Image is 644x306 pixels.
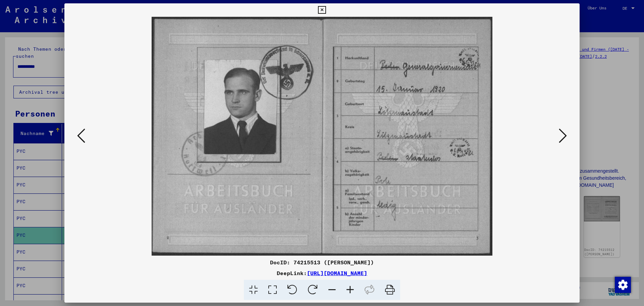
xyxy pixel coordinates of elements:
div: DeepLink: [64,269,580,277]
div: Zustimmung ändern [614,276,631,293]
a: [URL][DOMAIN_NAME] [307,270,367,276]
div: DocID: 74215513 ([PERSON_NAME]) [64,258,580,266]
img: 001.jpg [87,17,557,256]
img: Zustimmung ändern [615,277,631,293]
